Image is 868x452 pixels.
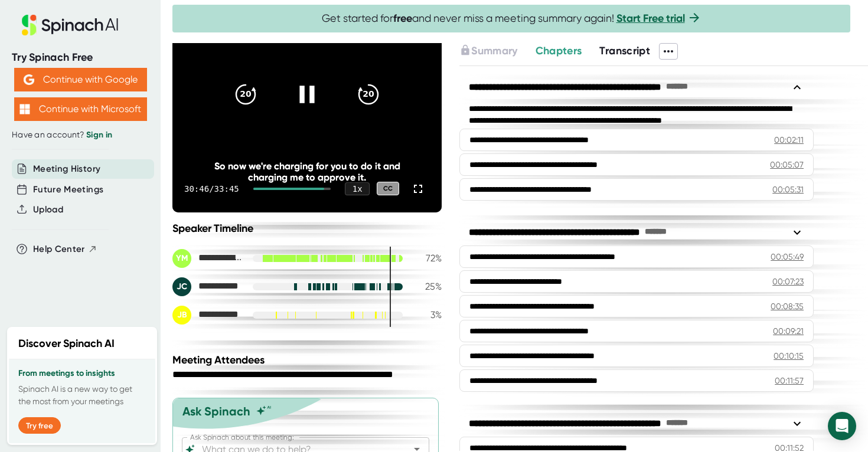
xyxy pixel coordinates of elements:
[172,249,191,268] div: YM
[536,44,582,57] span: Chapters
[172,277,243,296] div: JC Coronado
[33,162,100,176] button: Meeting History
[459,43,517,59] button: Summary
[775,375,804,387] div: 00:11:57
[412,281,442,292] div: 25 %
[33,243,85,256] span: Help Center
[770,159,804,171] div: 00:05:07
[172,222,442,235] div: Speaker Timeline
[393,12,412,25] b: free
[18,336,115,352] h2: Discover Spinach AI
[772,276,804,287] div: 00:07:23
[616,12,685,25] a: Start Free trial
[412,309,442,320] div: 3 %
[24,74,34,85] img: Aehbyd4JwY73AAAAAElFTkSuQmCC
[33,243,97,256] button: Help Center
[599,43,650,59] button: Transcript
[184,184,239,194] div: 30:46 / 33:45
[536,43,582,59] button: Chapters
[18,383,146,408] p: Spinach AI is a new way to get the most from your meetings
[599,44,650,57] span: Transcript
[172,306,191,325] div: JB
[172,249,243,268] div: Yasir Maigari
[774,134,804,146] div: 00:02:11
[771,300,804,312] div: 00:08:35
[772,184,804,195] div: 00:05:31
[12,130,149,140] div: Have an account?
[774,350,804,362] div: 00:10:15
[322,12,701,25] span: Get started for and never miss a meeting summary again!
[773,325,804,337] div: 00:09:21
[14,68,147,91] button: Continue with Google
[182,404,250,418] div: Ask Spinach
[18,417,61,434] button: Try free
[377,182,399,195] div: CC
[172,353,445,366] div: Meeting Attendees
[345,182,370,195] div: 1 x
[86,130,112,140] a: Sign in
[12,51,149,64] div: Try Spinach Free
[771,251,804,263] div: 00:05:49
[459,43,535,60] div: Upgrade to access
[14,97,147,121] button: Continue with Microsoft
[200,161,415,183] div: So now we're charging for you to do it and charging me to approve it.
[33,203,63,217] button: Upload
[33,183,103,196] button: Future Meetings
[412,253,442,264] div: 72 %
[172,277,191,296] div: JC
[172,306,243,325] div: Julia Bruno
[471,44,517,57] span: Summary
[18,369,146,378] h3: From meetings to insights
[828,412,856,440] div: Open Intercom Messenger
